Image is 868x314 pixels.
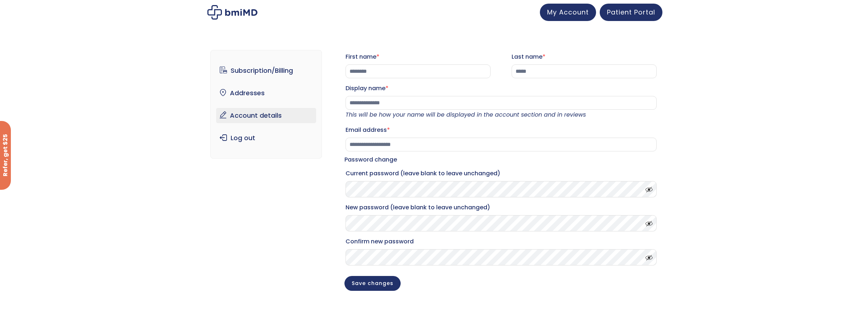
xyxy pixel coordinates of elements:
label: Confirm new password [346,236,657,247]
label: Current password (leave blank to leave unchanged) [346,168,657,179]
a: Patient Portal [600,4,662,21]
img: My account [207,5,257,20]
span: Patient Portal [607,8,655,17]
legend: Password change [344,155,397,165]
nav: Account pages [210,50,322,159]
a: Account details [216,108,317,123]
span: My Account [547,8,589,17]
iframe: Sign Up via Text for Offers [6,286,87,308]
label: Last name [512,51,657,63]
button: Save changes [344,276,401,291]
label: First name [346,51,491,63]
a: Subscription/Billing [216,63,317,78]
em: This will be how your name will be displayed in the account section and in reviews [346,110,586,119]
a: Addresses [216,85,317,101]
label: Display name [346,83,657,94]
label: Email address [346,124,657,136]
a: My Account [540,4,596,21]
a: Log out [216,130,317,146]
label: New password (leave blank to leave unchanged) [346,202,657,213]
